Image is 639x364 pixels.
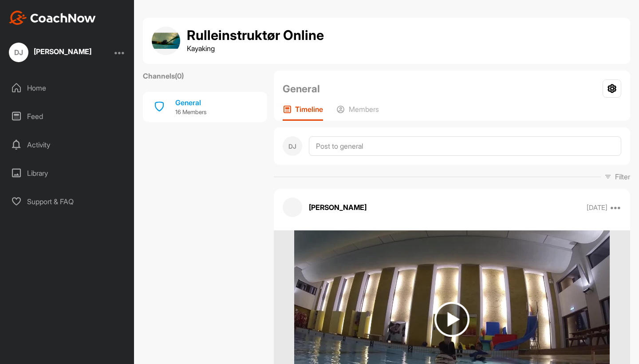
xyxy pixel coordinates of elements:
[5,134,130,156] div: Activity
[9,43,28,62] div: DJ
[34,48,91,55] div: [PERSON_NAME]
[5,190,130,213] div: Support & FAQ
[295,105,323,114] p: Timeline
[152,27,180,55] img: group
[9,11,96,25] img: CoachNow
[434,302,469,337] img: play
[5,105,130,127] div: Feed
[615,171,630,182] p: Filter
[175,97,206,108] div: General
[187,28,324,43] h1: Rulleinstruktør Online
[5,77,130,99] div: Home
[283,136,302,156] div: DJ
[283,81,320,96] h2: General
[175,108,206,117] p: 16 Members
[309,202,367,213] p: [PERSON_NAME]
[349,105,379,114] p: Members
[143,71,184,81] label: Channels ( 0 )
[5,162,130,184] div: Library
[587,203,607,212] p: [DATE]
[187,43,324,54] p: Kayaking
